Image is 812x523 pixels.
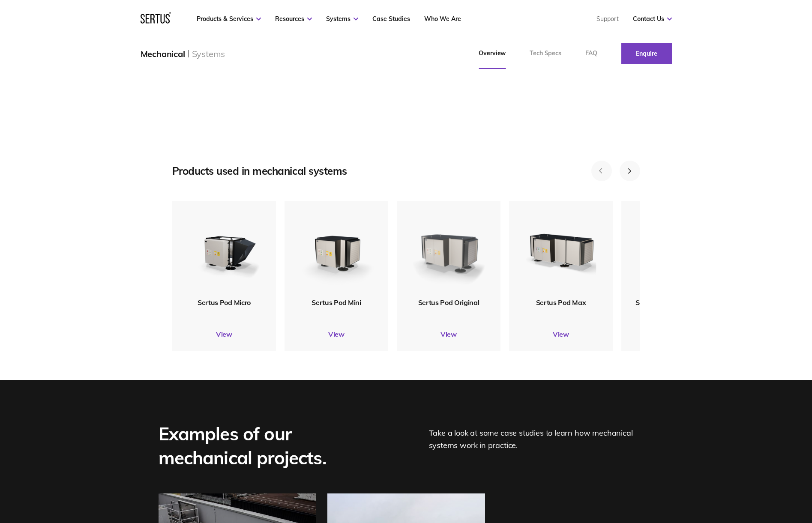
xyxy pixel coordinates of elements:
span: Sertus Pod Mini [312,298,361,307]
iframe: Chat Widget [658,424,812,523]
a: View [621,330,725,338]
a: FAQ [573,38,609,69]
a: Products & Services [197,15,261,23]
a: Enquire [621,43,672,64]
span: Sertus Pod Max [536,298,586,307]
div: Examples of our mechanical projects. [159,422,390,470]
button: Previous slide [591,161,612,181]
a: View [509,330,613,338]
a: Who We Are [424,15,461,23]
a: Resources [275,15,312,23]
a: View [397,330,500,338]
a: Support [596,15,619,23]
button: Next slide [620,161,640,181]
a: Contact Us [633,15,672,23]
div: Systems [192,48,225,59]
a: View [172,330,276,338]
div: Mechanical [141,48,185,59]
span: Sertus Pod Original [418,298,479,307]
a: Systems [326,15,358,23]
span: Sertus Pod Micro [198,298,251,307]
div: Take a look at some case studies to learn how mechanical systems work in practice. [429,422,654,470]
a: View [285,330,388,338]
a: Case Studies [372,15,410,23]
div: Products used in mechanical systems [172,164,406,177]
a: Tech Specs [518,38,573,69]
span: Sertus Pod Mini Vertical [635,298,710,307]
